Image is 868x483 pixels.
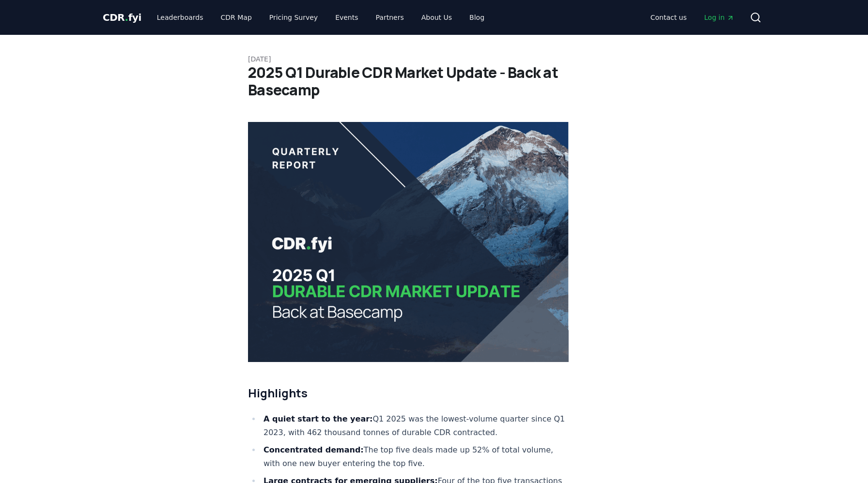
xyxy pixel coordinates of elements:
a: Contact us [643,9,695,26]
li: Q1 2025 was the lowest-volume quarter since Q1 2023, with 462 thousand tonnes of durable CDR cont... [261,412,569,439]
nav: Main [149,9,492,26]
a: Blog [462,9,492,26]
span: . [125,12,128,23]
a: Events [327,9,366,26]
a: CDR.fyi [103,11,141,24]
a: Leaderboards [149,9,211,26]
a: Pricing Survey [262,9,325,26]
a: About Us [414,9,460,26]
h2: Highlights [248,385,569,401]
p: [DATE] [248,54,620,64]
a: Partners [368,9,412,26]
span: Log in [704,13,734,22]
li: The top five deals made up 52% of total volume, with one new buyer entering the top five. [261,443,569,470]
h1: 2025 Q1 Durable CDR Market Update - Back at Basecamp [248,64,620,99]
span: CDR fyi [103,12,141,23]
strong: Concentrated demand: [263,445,364,454]
a: CDR Map [213,9,260,26]
nav: Main [643,9,742,26]
img: blog post image [248,122,569,362]
a: Log in [697,9,742,26]
strong: A quiet start to the year: [263,414,372,423]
